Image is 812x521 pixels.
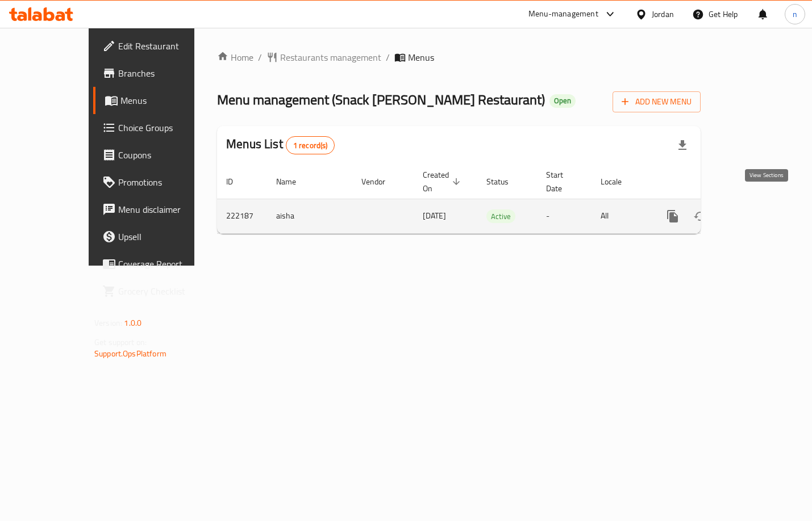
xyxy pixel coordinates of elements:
span: Get support on: [94,335,147,350]
div: Export file [669,132,696,159]
div: Open [549,94,576,108]
span: Grocery Checklist [118,284,215,298]
a: Menus [93,87,224,114]
span: Branches [118,66,215,80]
span: 1.0.0 [124,316,141,330]
div: Active [486,209,515,223]
a: Promotions [93,169,224,196]
li: / [258,51,262,64]
span: Add New Menu [622,95,692,109]
table: enhanced table [217,165,777,234]
span: Name [276,175,311,188]
a: Menu disclaimer [93,196,224,223]
span: Status [486,175,523,188]
span: Choice Groups [118,121,215,135]
td: - [537,199,592,233]
div: Total records count [286,136,335,154]
a: Coupons [93,141,224,169]
li: / [386,51,390,64]
a: Branches [93,60,224,87]
span: Created On [423,168,464,195]
a: Upsell [93,223,224,250]
span: Menus [120,94,215,107]
td: aisha [267,199,352,233]
a: Support.OpsPlatform [94,346,166,361]
button: more [659,203,686,230]
span: Promotions [118,175,215,189]
td: All [592,199,650,233]
span: Version: [94,316,122,330]
a: Choice Groups [93,114,224,141]
td: 222187 [217,199,267,233]
th: Actions [650,165,777,199]
a: Grocery Checklist [93,278,224,305]
span: Locale [601,175,636,188]
span: ID [226,175,248,188]
span: Upsell [118,230,215,243]
a: Edit Restaurant [93,32,224,60]
a: Coverage Report [93,250,224,278]
span: Menu disclaimer [118,203,215,216]
span: [DATE] [423,208,446,223]
button: Add New Menu [613,91,701,112]
span: Active [486,210,515,223]
a: Restaurants management [266,51,381,64]
span: Edit Restaurant [118,39,215,53]
div: Jordan [652,8,674,20]
span: Open [549,96,576,106]
span: Coupons [118,148,215,162]
span: Vendor [361,175,400,188]
span: Start Date [546,168,578,195]
span: Restaurants management [280,51,381,64]
h2: Menus List [226,136,335,154]
span: Menu management ( Snack [PERSON_NAME] Restaurant ) [217,87,545,112]
div: Menu-management [528,7,598,21]
a: Home [217,51,253,64]
span: Menus [408,51,434,64]
span: 1 record(s) [286,140,335,151]
span: n [793,8,797,20]
span: Coverage Report [118,257,215,271]
nav: breadcrumb [217,51,701,64]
